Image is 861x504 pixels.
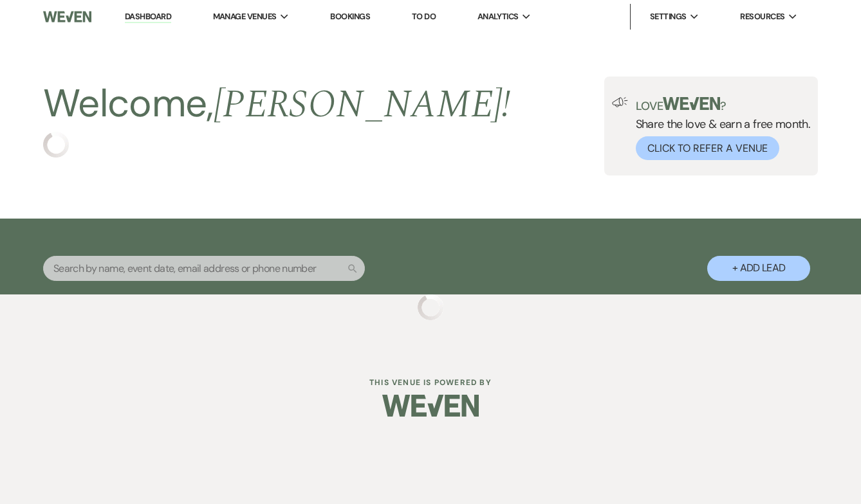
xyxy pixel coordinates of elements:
a: To Do [412,11,436,22]
a: Dashboard [125,11,171,23]
h2: Welcome, [43,76,511,132]
a: Bookings [330,11,370,22]
button: + Add Lead [707,256,810,281]
span: Settings [650,10,687,23]
span: [PERSON_NAME] ! [214,75,511,134]
img: loud-speaker-illustration.svg [612,97,628,107]
img: loading spinner [418,294,443,320]
span: Manage Venues [213,10,277,23]
button: Click to Refer a Venue [636,136,779,160]
img: Weven Logo [43,3,91,30]
input: Search by name, event date, email address or phone number [43,256,365,281]
img: weven-logo-green.svg [663,97,720,110]
img: loading spinner [43,132,69,157]
span: Resources [740,10,784,23]
img: Weven Logo [382,383,479,428]
div: Share the love & earn a free month. [628,97,811,160]
p: Love ? [636,97,811,112]
span: Analytics [477,10,519,23]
